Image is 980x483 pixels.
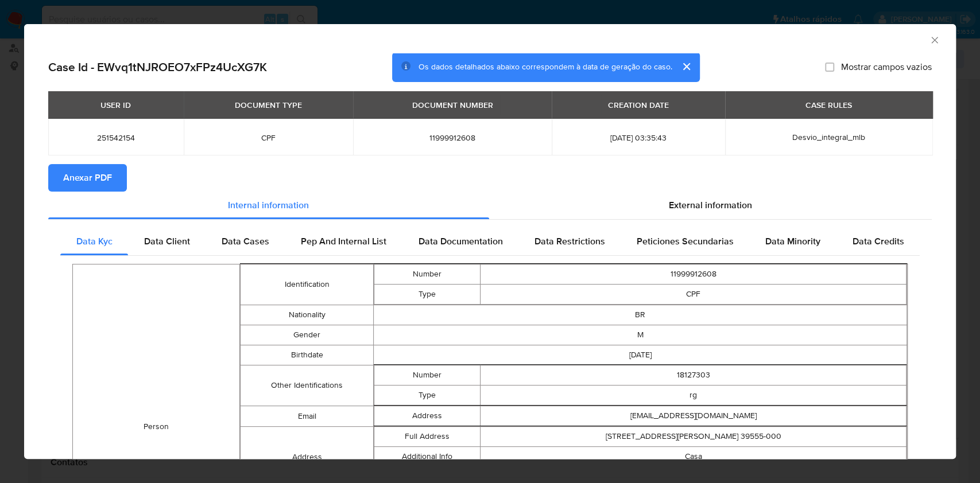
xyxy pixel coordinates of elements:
[419,61,672,73] span: Os dados detalhados abaixo correspondem à data de geração do caso.
[799,95,859,115] div: CASE RULES
[144,235,190,248] span: Data Client
[481,285,907,305] td: CPF
[240,305,373,325] td: Nationality
[301,235,386,248] span: Pep And Internal List
[565,133,711,143] span: [DATE] 03:35:43
[240,345,373,365] td: Birthdate
[24,24,956,459] div: closure-recommendation-modal
[374,406,481,426] td: Address
[418,235,502,248] span: Data Documentation
[240,264,373,305] td: Identification
[601,95,676,115] div: CREATION DATE
[852,235,904,248] span: Data Credits
[929,34,939,45] button: Fechar a janela
[672,53,700,80] button: cerrar
[76,235,113,248] span: Data Kyc
[374,427,481,447] td: Full Address
[374,345,907,365] td: [DATE]
[63,165,112,190] span: Anexar PDF
[374,385,481,406] td: Type
[374,305,907,325] td: BR
[197,133,340,143] span: CPF
[240,325,373,345] td: Gender
[792,131,865,143] span: Desvio_integral_mlb
[374,264,481,285] td: Number
[374,447,481,467] td: Additional Info
[228,95,309,115] div: DOCUMENT TYPE
[534,235,605,248] span: Data Restrictions
[374,285,481,305] td: Type
[62,133,170,143] span: 251542154
[374,365,481,385] td: Number
[481,264,907,285] td: 11999912608
[637,235,734,248] span: Peticiones Secundarias
[481,447,907,467] td: Casa
[481,427,907,447] td: [STREET_ADDRESS][PERSON_NAME] 39555-000
[765,235,820,248] span: Data Minority
[60,228,920,255] div: Detailed internal info
[240,406,373,427] td: Email
[48,60,267,75] h2: Case Id - EWvq1tNJROEO7xFPz4UcXG7K
[94,95,138,115] div: USER ID
[48,164,127,192] button: Anexar PDF
[228,198,309,212] span: Internal information
[841,61,932,73] span: Mostrar campos vazios
[481,365,907,385] td: 18127303
[669,198,752,212] span: External information
[405,95,500,115] div: DOCUMENT NUMBER
[481,406,907,426] td: [EMAIL_ADDRESS][DOMAIN_NAME]
[240,365,373,406] td: Other Identifications
[374,325,907,345] td: M
[481,385,907,406] td: rg
[222,235,269,248] span: Data Cases
[367,133,537,143] span: 11999912608
[825,63,834,72] input: Mostrar campos vazios
[48,192,932,219] div: Detailed info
